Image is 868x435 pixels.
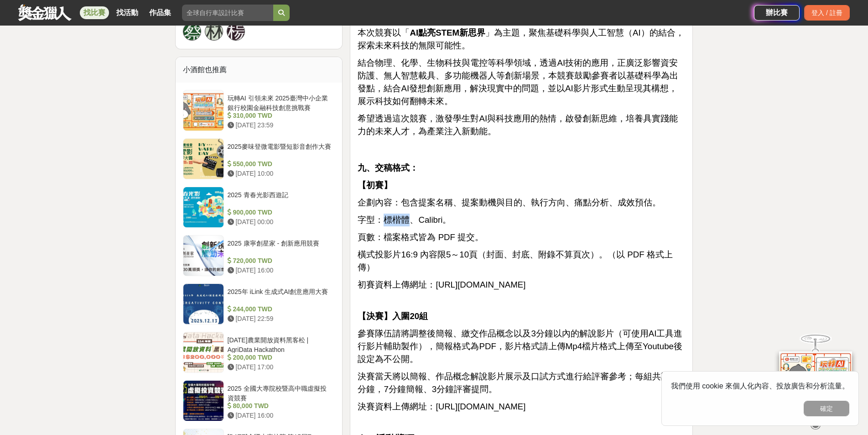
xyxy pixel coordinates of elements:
a: 2025麥味登微電影暨短影音創作大賽 550,000 TWD [DATE] 10:00 [183,138,335,179]
span: 決賽當天將以簡報、作品概念解說影片展示及口試方式進行給評審參考；每組共計10分鐘，7分鐘簡報、3分鐘評審提問。 [358,372,679,394]
span: 結合物理、化學、生物科技與電控等科學領域，透過AI技術的應用，正廣泛影響資安防護、無人智慧載具、多功能機器人等創新場景，本競賽鼓勵參賽者以基礎科學為出發點，結合AI發想創新應用，解決現實中的問題... [358,58,678,106]
a: [URL][DOMAIN_NAME] [436,404,525,411]
strong: AI點亮STEM新思界 [410,28,485,37]
div: 200,000 TWD [228,353,332,362]
div: [DATE] 23:59 [228,121,332,130]
span: 字型：標楷體、Calibri。 [358,215,451,225]
strong: 【決賽】入圍20組 [358,311,428,321]
a: 林 [205,22,223,41]
span: [URL][DOMAIN_NAME] [436,280,525,289]
div: 2025 康寧創星家 - 創新應用競賽 [228,239,332,256]
span: 決賽資料上傳網址： [358,402,436,411]
div: 310,000 TWD [228,111,332,121]
a: 找活動 [113,6,142,19]
div: 244,000 TWD [228,304,332,314]
span: 頁數：檔案格式皆為 PDF 提交。 [358,232,483,242]
span: 本次競賽以「 」為主題，聚焦基礎科學與人工智慧（AI）的結合，探索未來科技的無限可能性。 [358,28,684,50]
span: 希望透過這次競賽，激發學生對AI與科技應用的熱情，啟發創新思維，培養具實踐能力的未來人才，為產業注入新動能。 [358,114,678,136]
button: 確定 [804,401,849,416]
div: 2025麥味登微電影暨短影音創作大賽 [228,142,332,159]
a: 楊 [227,22,245,41]
div: [DATE] 17:00 [228,362,332,372]
div: 玩轉AI 引領未來 2025臺灣中小企業銀行校園金融科技創意挑戰賽 [228,94,332,111]
div: 2025 青春光影西遊記 [228,190,332,208]
div: [DATE]農業開放資料黑客松 | AgriData Hackathon [228,335,332,353]
a: 2025 青春光影西遊記 900,000 TWD [DATE] 00:00 [183,187,335,228]
div: [DATE] 00:00 [228,217,332,227]
input: 全球自行車設計比賽 [182,5,273,21]
div: [DATE] 16:00 [228,266,332,275]
div: 登入 / 註冊 [804,5,850,21]
span: [URL][DOMAIN_NAME] [436,402,525,411]
span: 企劃內容：包含提案名稱、提案動機與目的、執行方向、痛點分析、成效預估。 [358,198,661,207]
strong: 【初賽】 [358,180,392,190]
span: 我們使用 cookie 來個人化內容、投放廣告和分析流量。 [671,382,849,390]
div: 小酒館也推薦 [176,57,343,83]
span: 初賽資料上傳網址： [358,280,436,289]
div: 2025年 iLink 生成式AI創意應用大賽 [228,287,332,304]
div: 80,000 TWD [228,401,332,411]
span: 參賽隊伍請將調整後簡報、繳交作品概念以及3分鐘以內的解說影片（可使用AI工具進行影片輔助製作），簡報格式為PDF，影片格式請上傳Mp4檔片格式上傳至Youtube後設定為不公開。 [358,329,682,364]
div: 550,000 TWD [228,159,332,169]
a: 找比賽 [80,6,109,19]
a: 作品集 [146,6,175,19]
a: 2025 康寧創星家 - 創新應用競賽 720,000 TWD [DATE] 16:00 [183,235,335,276]
strong: 九、交稿格式： [358,163,418,173]
div: 720,000 TWD [228,256,332,266]
a: 蔡 [183,22,201,41]
div: [DATE] 10:00 [228,169,332,178]
a: 玩轉AI 引領未來 2025臺灣中小企業銀行校園金融科技創意挑戰賽 310,000 TWD [DATE] 23:59 [183,90,335,131]
div: 900,000 TWD [228,208,332,217]
a: 辦比賽 [754,5,800,21]
div: 2025 全國大專院校暨高中職虛擬投資競賽 [228,384,332,401]
span: 橫式投影片16:9 內容限5～10頁（封面、封底、附錄不算頁次）。（以 PDF 格式上傳） [358,250,672,272]
a: 2025年 iLink 生成式AI創意應用大賽 244,000 TWD [DATE] 22:59 [183,283,335,325]
a: 2025 全國大專院校暨高中職虛擬投資競賽 80,000 TWD [DATE] 16:00 [183,380,335,421]
div: [DATE] 22:59 [228,314,332,324]
img: d2146d9a-e6f6-4337-9592-8cefde37ba6b.png [779,346,852,406]
a: [DATE]農業開放資料黑客松 | AgriData Hackathon 200,000 TWD [DATE] 17:00 [183,332,335,373]
a: [URL][DOMAIN_NAME] [436,282,525,289]
div: [DATE] 16:00 [228,411,332,420]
